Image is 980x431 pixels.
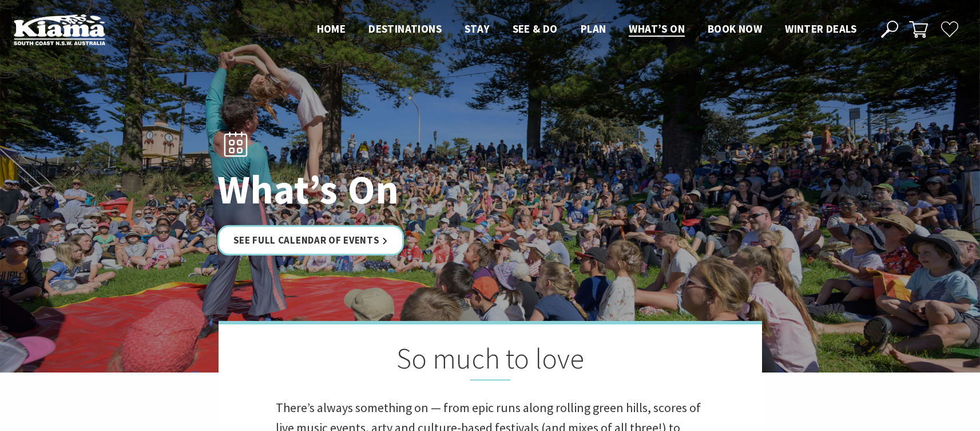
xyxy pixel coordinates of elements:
[368,22,442,36] span: Destinations
[465,22,490,36] span: Stay
[708,22,762,36] span: Book now
[785,22,856,36] span: Winter Deals
[217,225,404,256] a: See Full Calendar of Events
[581,22,606,36] span: Plan
[629,22,685,36] span: What’s On
[276,342,705,381] h2: So much to love
[513,22,558,36] span: See & Do
[217,167,541,211] h1: What’s On
[14,14,105,45] img: Kiama Logo
[305,20,868,39] nav: Main Menu
[317,22,346,36] span: Home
